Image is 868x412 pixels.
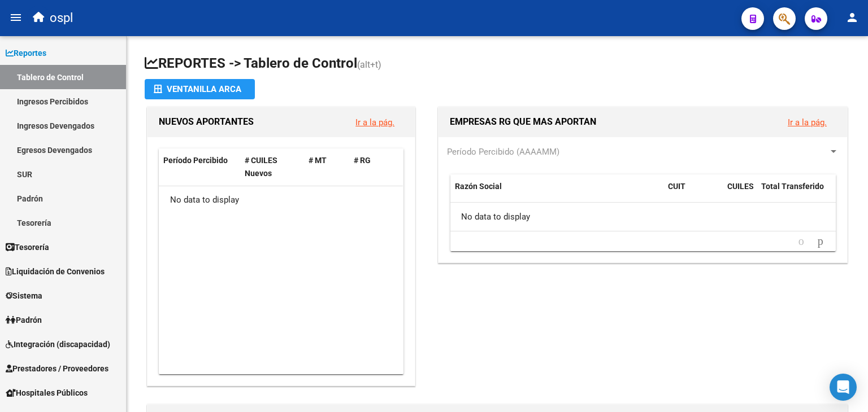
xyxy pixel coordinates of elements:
span: Padrón [6,314,42,326]
datatable-header-cell: CUIT [663,174,723,212]
datatable-header-cell: Razón Social [450,174,663,212]
a: Ir a la pág. [355,117,394,128]
mat-icon: person [845,11,859,24]
mat-icon: menu [9,11,23,24]
span: ospl [50,6,73,30]
span: Integración (discapacidad) [6,338,110,350]
span: EMPRESAS RG QUE MAS APORTAN [450,116,596,127]
span: NUEVOS APORTANTES [159,116,254,127]
div: Open Intercom Messenger [830,374,857,401]
span: Liquidación de Convenios [6,265,105,278]
span: Período Percibido (AAAAMM) [447,147,559,157]
button: Ir a la pág. [779,112,836,133]
a: go to previous page [793,235,809,248]
span: Sistema [6,290,42,302]
span: CUIT [668,182,685,191]
span: Reportes [6,47,46,59]
div: No data to display [159,186,403,214]
span: Prestadores / Proveedores [6,362,108,375]
span: # RG [354,156,371,165]
datatable-header-cell: Período Percibido [159,148,240,186]
span: # CUILES Nuevos [245,156,277,178]
span: (alt+t) [357,59,381,70]
span: Hospitales Públicos [6,387,88,399]
a: go to next page [813,235,828,248]
span: Total Transferido [761,182,824,191]
span: CUILES [727,182,754,191]
button: Ventanilla ARCA [145,79,255,99]
datatable-header-cell: CUILES [723,174,757,212]
button: Ir a la pág. [346,112,403,133]
h1: REPORTES -> Tablero de Control [145,54,850,74]
div: No data to display [450,203,836,231]
datatable-header-cell: # MT [304,148,349,186]
span: Tesorería [6,241,49,253]
datatable-header-cell: Total Transferido [757,174,836,212]
span: Razón Social [455,182,502,191]
a: Ir a la pág. [788,117,827,128]
datatable-header-cell: # RG [349,148,394,186]
span: # MT [309,156,327,165]
div: Ventanilla ARCA [154,79,246,99]
span: Período Percibido [163,156,228,165]
datatable-header-cell: # CUILES Nuevos [240,148,305,186]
